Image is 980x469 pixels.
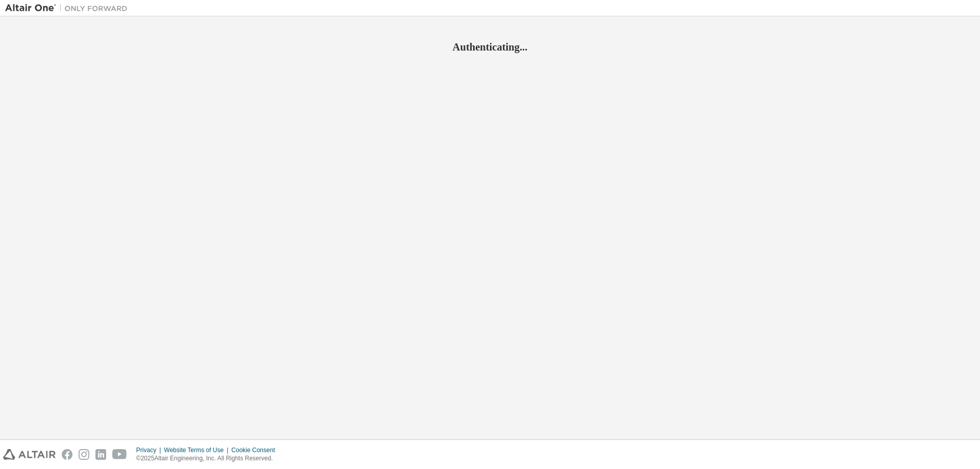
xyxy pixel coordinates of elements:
[3,449,56,460] img: altair_logo.svg
[136,446,164,454] div: Privacy
[112,449,127,460] img: youtube.svg
[5,3,133,13] img: Altair One
[136,454,281,463] p: © 2025 Altair Engineering, Inc. All Rights Reserved.
[79,449,89,460] img: instagram.svg
[5,40,975,54] h2: Authenticating...
[231,446,281,454] div: Cookie Consent
[164,446,231,454] div: Website Terms of Use
[62,449,72,460] img: facebook.svg
[95,449,106,460] img: linkedin.svg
